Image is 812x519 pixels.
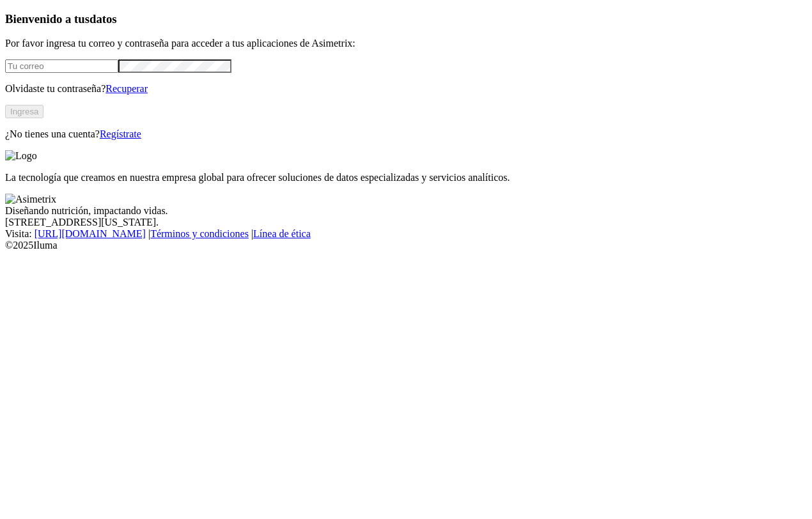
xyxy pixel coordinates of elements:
[105,83,148,94] a: Recuperar
[35,228,146,239] a: [URL][DOMAIN_NAME]
[5,217,807,228] div: [STREET_ADDRESS][US_STATE].
[5,38,807,49] p: Por favor ingresa tu correo y contraseña para acceder a tus aplicaciones de Asimetrix:
[5,194,56,205] img: Asimetrix
[5,205,807,217] div: Diseñando nutrición, impactando vidas.
[5,240,807,251] div: © 2025 Iluma
[5,12,807,26] h3: Bienvenido a tus
[5,150,37,162] img: Logo
[5,172,807,183] p: La tecnología que creamos en nuestra empresa global para ofrecer soluciones de datos especializad...
[5,128,807,140] p: ¿No tienes una cuenta?
[253,228,311,239] a: Línea de ética
[5,59,118,73] input: Tu correo
[100,128,141,139] a: Regístrate
[5,228,807,240] div: Visita : | |
[5,105,43,118] button: Ingresa
[5,83,807,95] p: Olvidaste tu contraseña?
[150,228,249,239] a: Términos y condiciones
[90,12,117,26] span: datos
